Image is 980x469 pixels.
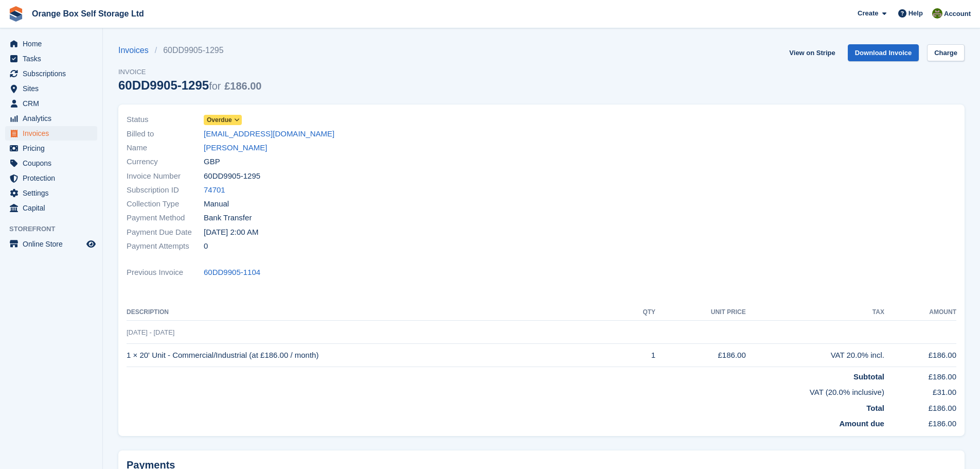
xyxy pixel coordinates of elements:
[23,201,84,215] span: Capital
[127,227,204,238] span: Payment Due Date
[5,51,97,66] a: menu
[127,240,204,252] span: Payment Attempts
[23,186,84,200] span: Settings
[224,80,261,92] span: £186.00
[746,350,884,361] div: VAT 20.0% incl.
[204,227,258,238] time: 2025-10-02 01:00:00 UTC
[655,344,746,367] td: £186.00
[127,114,204,126] span: Status
[209,80,221,92] span: for
[118,44,261,57] nav: breadcrumbs
[127,344,622,367] td: 1 × 20' Unit - Commercial/Industrial (at £186.00 / month)
[204,212,252,224] span: Bank Transfer
[5,141,97,155] a: menu
[944,9,971,19] span: Account
[884,383,956,398] td: £31.00
[127,267,204,279] span: Previous Invoice
[23,81,84,96] span: Sites
[28,5,148,22] a: Orange Box Self Storage Ltd
[23,51,84,66] span: Tasks
[5,201,97,215] a: menu
[118,78,261,92] div: 60DD9905-1295
[23,111,84,126] span: Analytics
[858,8,878,19] span: Create
[5,96,97,111] a: menu
[8,6,24,22] img: stora-icon-8386f47178a22dfd0bd8f6a31ec36ba5ce8667c1dd55bd0f319d3a0aa187defe.svg
[23,237,84,251] span: Online Store
[127,198,204,210] span: Collection Type
[127,304,622,321] th: Description
[23,126,84,141] span: Invoices
[23,141,84,155] span: Pricing
[622,344,655,367] td: 1
[204,170,260,182] span: 60DD9905-1295
[127,184,204,196] span: Subscription ID
[204,267,260,279] a: 60DD9905-1104
[204,184,225,196] a: 74701
[207,115,232,125] span: Overdue
[127,328,174,336] span: [DATE] - [DATE]
[127,212,204,224] span: Payment Method
[785,44,839,61] a: View on Stripe
[127,128,204,140] span: Billed to
[23,37,84,51] span: Home
[118,44,155,57] a: Invoices
[85,238,97,250] a: Preview store
[884,367,956,383] td: £186.00
[204,142,267,154] a: [PERSON_NAME]
[5,171,97,185] a: menu
[5,126,97,141] a: menu
[746,304,884,321] th: Tax
[884,398,956,414] td: £186.00
[127,170,204,182] span: Invoice Number
[9,224,102,234] span: Storefront
[655,304,746,321] th: Unit Price
[5,37,97,51] a: menu
[5,81,97,96] a: menu
[932,8,942,19] img: Pippa White
[23,171,84,185] span: Protection
[127,383,884,398] td: VAT (20.0% inclusive)
[23,96,84,111] span: CRM
[908,8,923,19] span: Help
[853,372,884,381] strong: Subtotal
[5,111,97,126] a: menu
[23,156,84,170] span: Coupons
[204,128,334,140] a: [EMAIL_ADDRESS][DOMAIN_NAME]
[204,240,208,252] span: 0
[118,67,261,77] span: Invoice
[848,44,919,61] a: Download Invoice
[839,419,884,428] strong: Amount due
[927,44,965,61] a: Charge
[5,156,97,170] a: menu
[884,414,956,430] td: £186.00
[866,404,884,412] strong: Total
[204,198,229,210] span: Manual
[5,66,97,81] a: menu
[5,237,97,251] a: menu
[884,304,956,321] th: Amount
[23,66,84,81] span: Subscriptions
[5,186,97,200] a: menu
[622,304,655,321] th: QTY
[204,114,242,126] a: Overdue
[127,156,204,168] span: Currency
[127,142,204,154] span: Name
[884,344,956,367] td: £186.00
[204,156,220,168] span: GBP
